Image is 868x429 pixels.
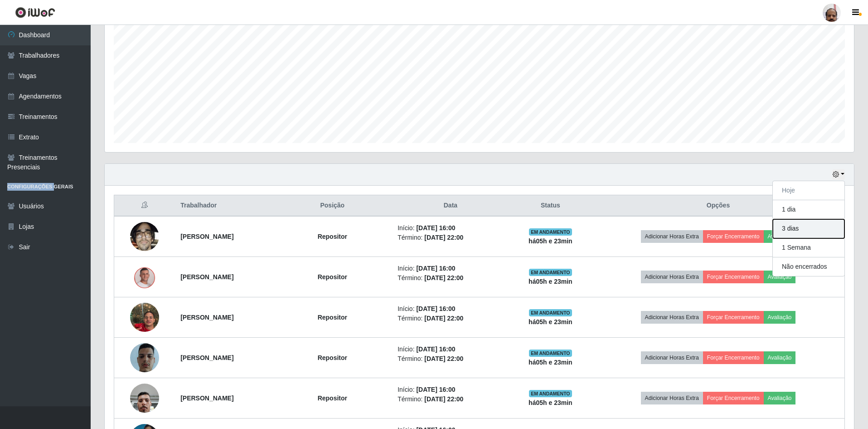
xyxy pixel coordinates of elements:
button: Adicionar Horas Extra [641,230,703,243]
button: Adicionar Horas Extra [641,311,703,324]
strong: há 05 h e 23 min [529,237,572,245]
th: Status [509,195,592,217]
strong: há 05 h e 23 min [529,399,572,406]
strong: [PERSON_NAME] [180,394,233,402]
time: [DATE] 16:00 [416,345,455,353]
button: Adicionar Horas Extra [641,392,703,404]
button: Não encerrados [773,257,844,276]
li: Início: [398,304,503,314]
img: 1748926864127.jpeg [130,217,159,256]
span: EM ANDAMENTO [529,269,572,276]
li: Início: [398,264,503,273]
button: Forçar Encerramento [703,392,764,404]
strong: [PERSON_NAME] [180,354,233,361]
img: 1748980903748.jpeg [130,379,159,417]
li: Início: [398,345,503,354]
button: Avaliação [764,351,796,364]
img: 1753657794780.jpeg [130,265,159,289]
li: Término: [398,314,503,323]
li: Término: [398,394,503,404]
strong: Repositor [318,233,347,240]
time: [DATE] 22:00 [424,315,463,322]
strong: [PERSON_NAME] [180,273,233,281]
li: Término: [398,233,503,242]
time: [DATE] 22:00 [424,234,463,241]
button: Forçar Encerramento [703,311,764,324]
button: 1 dia [773,200,844,219]
strong: há 05 h e 23 min [529,278,572,285]
strong: [PERSON_NAME] [180,314,233,321]
span: EM ANDAMENTO [529,228,572,236]
th: Opções [592,195,844,217]
time: [DATE] 22:00 [424,274,463,281]
button: Avaliação [764,271,796,283]
li: Término: [398,354,503,364]
button: Avaliação [764,311,796,324]
img: 1749514767390.jpeg [130,291,159,343]
button: 3 dias [773,219,844,238]
time: [DATE] 22:00 [424,355,463,362]
button: Adicionar Horas Extra [641,351,703,364]
time: [DATE] 16:00 [416,265,455,272]
time: [DATE] 22:00 [424,395,463,403]
button: Forçar Encerramento [703,271,764,283]
button: Forçar Encerramento [703,230,764,243]
strong: Repositor [318,394,347,402]
strong: Repositor [318,273,347,281]
span: EM ANDAMENTO [529,350,572,357]
button: Hoje [773,181,844,200]
time: [DATE] 16:00 [416,305,455,312]
th: Posição [272,195,392,217]
strong: [PERSON_NAME] [180,233,233,240]
li: Término: [398,273,503,283]
time: [DATE] 16:00 [416,224,455,232]
strong: Repositor [318,354,347,361]
img: CoreUI Logo [15,7,55,18]
strong: há 05 h e 23 min [529,359,572,366]
img: 1744377208057.jpeg [130,340,159,375]
th: Trabalhador [175,195,272,217]
th: Data [392,195,509,217]
button: Forçar Encerramento [703,351,764,364]
strong: há 05 h e 23 min [529,318,572,325]
button: 1 Semana [773,238,844,257]
time: [DATE] 16:00 [416,386,455,393]
span: EM ANDAMENTO [529,309,572,316]
strong: Repositor [318,314,347,321]
li: Início: [398,385,503,394]
li: Início: [398,223,503,233]
button: Adicionar Horas Extra [641,271,703,283]
button: Avaliação [764,230,796,243]
button: Avaliação [764,392,796,404]
span: EM ANDAMENTO [529,390,572,397]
